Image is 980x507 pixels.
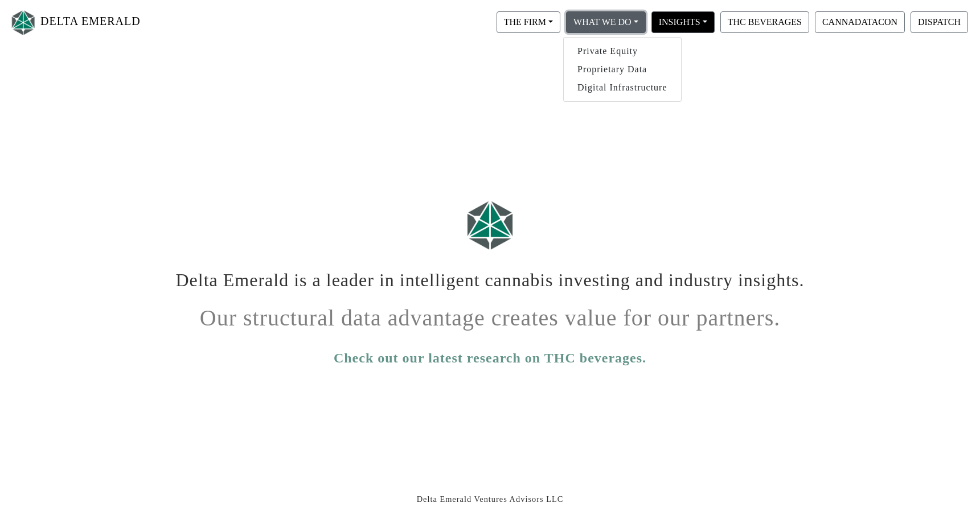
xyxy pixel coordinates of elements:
[9,5,141,40] a: DELTA EMERALD
[566,11,646,33] button: WHAT WE DO
[815,11,905,33] button: CANNADATACON
[9,7,38,38] img: Logo
[497,11,560,33] button: THE FIRM
[564,42,681,60] a: Private Equity
[812,17,908,26] a: CANNADATACON
[651,11,715,33] button: INSIGHTS
[462,195,519,255] img: Logo
[563,37,682,102] div: THE FIRM
[908,17,971,26] a: DISPATCH
[334,348,646,368] a: Check out our latest research on THC beverages.
[720,11,809,33] button: THC BEVERAGES
[564,60,681,79] a: Proprietary Data
[911,11,968,33] button: DISPATCH
[564,79,681,97] a: Digital Infrastructure
[717,17,812,26] a: THC BEVERAGES
[174,261,806,291] h1: Delta Emerald is a leader in intelligent cannabis investing and industry insights.
[174,296,806,332] h1: Our structural data advantage creates value for our partners.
